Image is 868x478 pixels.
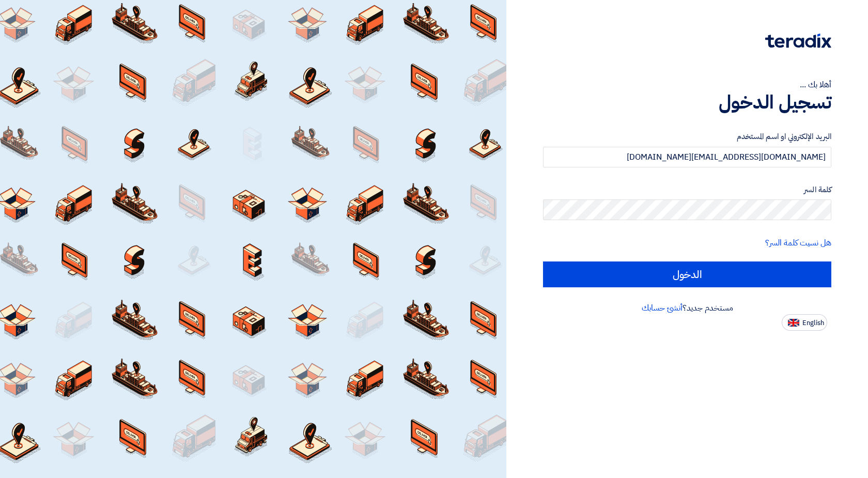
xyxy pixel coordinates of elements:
[765,237,831,249] a: هل نسيت كلمة السر؟
[543,261,831,287] input: الدخول
[543,79,831,91] div: أهلا بك ...
[543,302,831,314] div: مستخدم جديد؟
[543,184,831,196] label: كلمة السر
[802,319,824,327] span: English
[788,319,799,327] img: en-US.png
[782,314,827,331] button: English
[765,34,831,48] img: Teradix logo
[543,91,831,114] h1: تسجيل الدخول
[543,131,831,143] label: البريد الإلكتروني او اسم المستخدم
[642,302,683,314] a: أنشئ حسابك
[543,147,831,167] input: أدخل بريد العمل الإلكتروني او اسم المستخدم الخاص بك ...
